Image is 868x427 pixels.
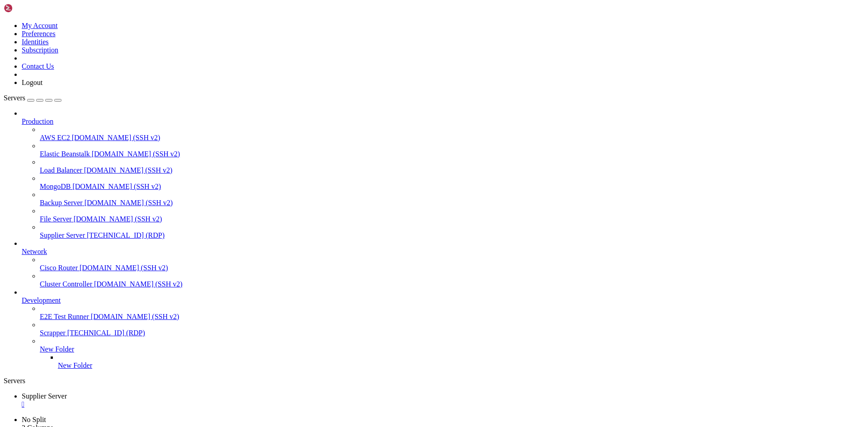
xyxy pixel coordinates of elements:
li: MongoDB [DOMAIN_NAME] (SSH v2) [40,174,864,191]
a:  [22,400,864,408]
a: Supplier Server [22,392,864,408]
span: [DOMAIN_NAME] (SSH v2) [94,280,183,288]
a: Preferences [22,30,56,38]
a: Identities [22,38,49,46]
a: MongoDB [DOMAIN_NAME] (SSH v2) [40,183,864,191]
li: E2E Test Runner [DOMAIN_NAME] (SSH v2) [40,305,864,321]
div: Servers [4,377,864,385]
li: Elastic Beanstalk [DOMAIN_NAME] (SSH v2) [40,142,864,158]
a: Production [22,117,864,126]
a: No Split [22,416,46,423]
li: Production [22,109,864,239]
a: Development [22,296,864,305]
a: Supplier Server [TECHNICAL_ID] (RDP) [40,231,864,239]
span: Supplier Server [40,231,85,239]
span: AWS EC2 [40,134,70,141]
a: Cisco Router [DOMAIN_NAME] (SSH v2) [40,264,864,272]
span: [DOMAIN_NAME] (SSH v2) [91,313,179,320]
a: Cluster Controller [DOMAIN_NAME] (SSH v2) [40,280,864,288]
li: Network [22,239,864,288]
span: Load Balancer [40,166,82,174]
a: Load Balancer [DOMAIN_NAME] (SSH v2) [40,166,864,174]
span: MongoDB [40,183,71,190]
span: [DOMAIN_NAME] (SSH v2) [85,199,173,206]
a: Scrapper [TECHNICAL_ID] (RDP) [40,329,864,337]
span: Cluster Controller [40,280,92,288]
li: Cluster Controller [DOMAIN_NAME] (SSH v2) [40,272,864,288]
span: Backup Server [40,199,83,206]
a: Logout [22,79,42,86]
li: Load Balancer [DOMAIN_NAME] (SSH v2) [40,158,864,174]
span: Supplier Server [22,392,67,400]
a: Subscription [22,46,58,54]
span: [TECHNICAL_ID] (RDP) [87,231,165,239]
li: Scrapper [TECHNICAL_ID] (RDP) [40,321,864,337]
a: Contact Us [22,62,54,70]
span: [DOMAIN_NAME] (SSH v2) [80,264,168,272]
a: Backup Server [DOMAIN_NAME] (SSH v2) [40,199,864,207]
span: File Server [40,215,72,223]
span: [TECHNICAL_ID] (RDP) [67,329,145,337]
span: [DOMAIN_NAME] (SSH v2) [84,166,173,174]
span: Scrapper [40,329,66,337]
span: Network [22,248,47,255]
a: File Server [DOMAIN_NAME] (SSH v2) [40,215,864,223]
a: AWS EC2 [DOMAIN_NAME] (SSH v2) [40,134,864,142]
img: Shellngn [4,4,56,13]
li: AWS EC2 [DOMAIN_NAME] (SSH v2) [40,126,864,142]
a: New Folder [58,361,864,370]
span: [DOMAIN_NAME] (SSH v2) [92,150,180,158]
li: Cisco Router [DOMAIN_NAME] (SSH v2) [40,256,864,272]
a: Servers [4,94,61,102]
span: [DOMAIN_NAME] (SSH v2) [72,183,161,190]
span: Development [22,296,61,304]
span: New Folder [40,345,74,353]
span: Elastic Beanstalk [40,150,90,158]
span: New Folder [58,361,92,369]
span: E2E Test Runner [40,313,89,320]
a: My Account [22,22,58,29]
a: Elastic Beanstalk [DOMAIN_NAME] (SSH v2) [40,150,864,158]
span: Servers [4,94,25,102]
a: E2E Test Runner [DOMAIN_NAME] (SSH v2) [40,313,864,321]
span: Cisco Router [40,264,78,272]
li: New Folder [58,353,864,370]
span: [DOMAIN_NAME] (SSH v2) [72,134,160,141]
a: Network [22,248,864,256]
a: New Folder [40,345,864,353]
span: Production [22,117,53,125]
li: Backup Server [DOMAIN_NAME] (SSH v2) [40,191,864,207]
li: Supplier Server [TECHNICAL_ID] (RDP) [40,223,864,239]
li: Development [22,288,864,370]
li: New Folder [40,337,864,370]
li: File Server [DOMAIN_NAME] (SSH v2) [40,207,864,223]
span: [DOMAIN_NAME] (SSH v2) [74,215,162,223]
